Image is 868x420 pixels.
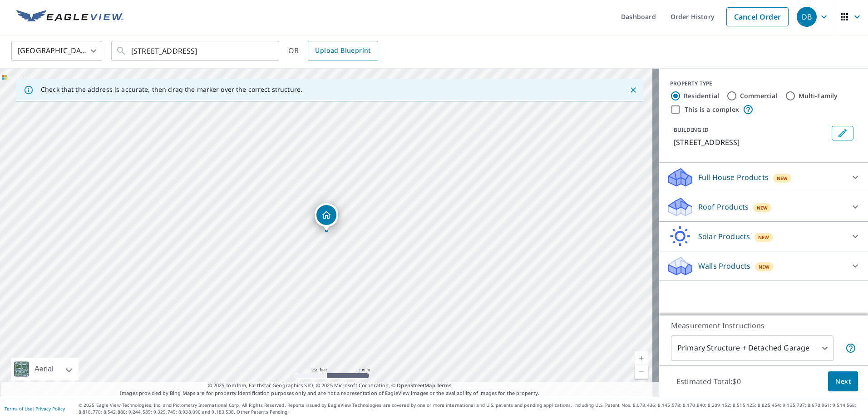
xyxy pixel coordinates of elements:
a: Cancel Order [726,7,789,26]
a: Upload Blueprint [308,41,378,61]
a: Current Level 17, Zoom Out [635,365,648,379]
div: Walls ProductsNew [666,255,861,277]
div: OR [288,41,378,61]
span: © 2025 TomTom, Earthstar Geographics SIO, © 2025 Microsoft Corporation, © [208,382,452,390]
label: This is a complex [685,105,739,114]
div: DB [797,7,817,27]
div: Full House ProductsNew [666,166,861,188]
div: Solar ProductsNew [666,225,861,247]
div: Dropped pin, building 1, Residential property, 3223 Hollywood Blvd Hollywood, FL 33021 [315,203,338,231]
a: OpenStreetMap [397,382,435,389]
img: EV Logo [16,10,123,24]
p: | [5,406,65,411]
span: Your report will include the primary structure and a detached garage if one exists. [845,343,856,354]
div: Primary Structure + Detached Garage [671,335,833,361]
label: Commercial [740,91,778,100]
p: Walls Products [698,260,750,271]
div: Aerial [11,358,79,380]
button: Edit building 1 [832,126,853,140]
span: Upload Blueprint [315,45,370,56]
label: Multi-Family [799,91,838,100]
div: PROPERTY TYPE [670,80,857,88]
p: Check that the address is accurate, then drag the marker over the correct structure. [41,85,302,94]
input: Search by address or latitude-longitude [131,38,261,64]
button: Next [828,371,858,392]
a: Terms [437,382,452,389]
p: Roof Products [698,201,749,212]
span: New [759,263,770,270]
span: New [757,204,768,211]
a: Privacy Policy [35,405,65,412]
span: New [777,175,788,182]
p: Estimated Total: $0 [669,371,748,391]
p: [STREET_ADDRESS] [674,137,828,148]
span: New [758,234,769,241]
span: Next [835,376,851,387]
label: Residential [684,91,719,100]
a: Terms of Use [5,405,33,412]
button: Close [627,84,639,96]
p: Solar Products [698,231,750,242]
div: Aerial [32,358,56,380]
p: Full House Products [698,172,769,183]
div: Roof ProductsNew [666,196,861,218]
div: [GEOGRAPHIC_DATA] [11,38,102,64]
p: © 2025 Eagle View Technologies, Inc. and Pictometry International Corp. All Rights Reserved. Repo... [79,402,863,415]
p: Measurement Instructions [671,320,856,331]
a: Current Level 17, Zoom In [635,351,648,365]
p: BUILDING ID [674,126,709,134]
